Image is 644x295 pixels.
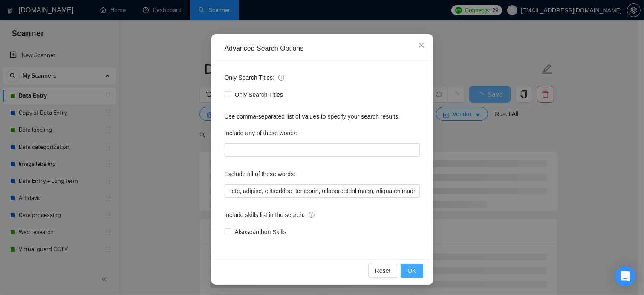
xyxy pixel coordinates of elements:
[410,34,433,57] button: Close
[225,126,297,140] label: Include any of these words:
[368,264,398,278] button: Reset
[278,75,284,81] span: info-circle
[401,264,423,278] button: OK
[225,210,315,220] span: Include skills list in the search:
[407,266,416,275] span: OK
[225,112,420,121] div: Use comma-separated list of values to specify your search results.
[231,90,287,99] span: Only Search Titles
[231,227,290,237] span: Also search on Skills
[309,212,315,218] span: info-circle
[225,73,284,82] span: Only Search Titles:
[225,167,296,181] label: Exclude all of these words:
[615,266,635,286] div: Open Intercom Messenger
[418,42,425,49] span: close
[375,266,391,275] span: Reset
[225,44,420,53] div: Advanced Search Options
